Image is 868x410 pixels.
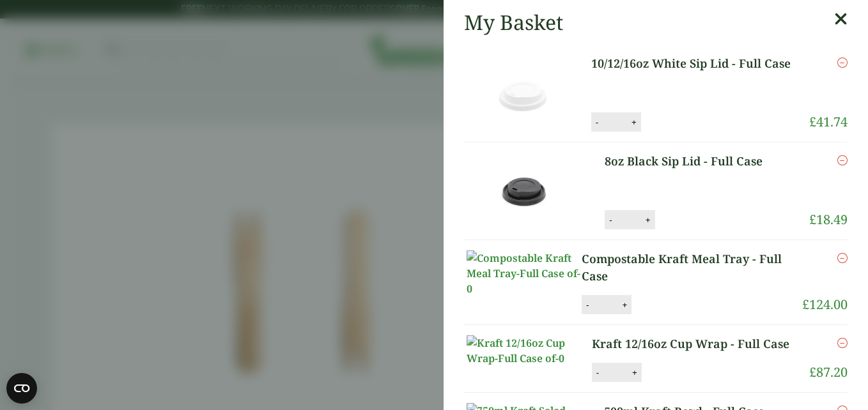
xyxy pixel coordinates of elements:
button: - [582,300,593,310]
a: Remove this item [837,335,848,351]
a: Kraft 12/16oz Cup Wrap - Full Case [592,335,800,353]
a: Remove this item [837,250,848,266]
bdi: 41.74 [809,113,848,130]
bdi: 124.00 [802,296,848,313]
span: £ [809,363,816,381]
button: - [592,117,602,128]
button: + [642,215,655,225]
span: £ [809,113,816,130]
a: 10/12/16oz White Sip Lid - Full Case [591,55,800,72]
span: £ [802,296,809,313]
bdi: 18.49 [809,211,848,228]
span: £ [809,211,816,228]
img: Kraft 12/16oz Cup Wrap-Full Case of-0 [467,335,582,366]
h2: My Basket [464,10,563,34]
button: - [593,367,603,378]
button: Open CMP widget [6,373,37,404]
img: Compostable Kraft Meal Tray-Full Case of-0 [467,250,582,296]
button: + [628,367,641,378]
button: + [618,300,631,310]
button: - [605,215,616,225]
a: 8oz Black Sip Lid - Full Case [605,153,786,170]
a: Remove this item [837,153,848,168]
a: Compostable Kraft Meal Tray - Full Case [582,250,802,285]
a: Remove this item [837,55,848,70]
button: + [628,117,640,128]
bdi: 87.20 [809,363,848,381]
